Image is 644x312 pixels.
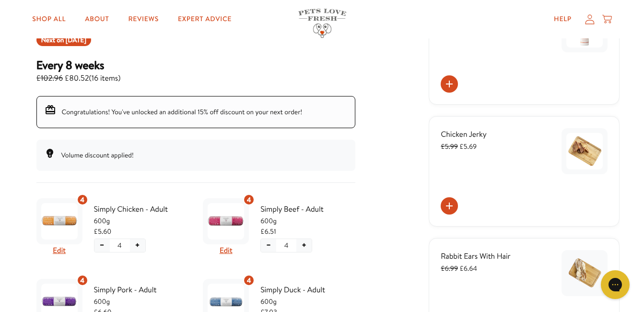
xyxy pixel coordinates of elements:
button: Edit [53,244,66,257]
span: 4 [247,275,251,286]
span: 4 [284,240,289,251]
span: 4 [80,275,84,286]
span: Congratulations! You've unlocked an additional 15% off discount on your next order! [62,107,303,117]
div: 4 units of item: Simply Pork - Adult [77,275,88,286]
span: Simply Pork - Adult [94,284,189,296]
button: Decrease quantity [94,239,110,252]
span: £80.52 ( 16 items ) [36,72,121,84]
span: 4 [117,240,122,251]
span: 600g [94,216,189,226]
img: Simply Chicken - Adult [41,203,78,240]
img: Rabbit Ears With Hair [566,255,603,291]
div: Subscription product: Simply Beef - Adult [203,194,355,261]
span: 4 [80,194,84,205]
a: Shop All [24,10,73,29]
span: Oct 6, 2025 (Europe/London) [66,35,86,45]
span: £5.69 [441,142,477,151]
div: Shipment 2025-10-05T23:00:00+00:00 [36,34,91,46]
span: £6.51 [260,226,276,237]
div: Subscription product: Simply Chicken - Adult [36,194,189,261]
span: 600g [94,296,189,307]
div: 4 units of item: Simply Beef - Adult [243,194,255,205]
button: Edit [220,244,233,257]
s: £5.99 [441,142,458,151]
img: Chicken Jerky [566,133,603,169]
img: Simply Beef - Adult [208,203,244,240]
div: Subscription for 16 items with cost £80.52. Renews Every 8 weeks [36,58,355,84]
span: Simply Duck - Adult [260,284,355,296]
div: 4 units of item: Simply Chicken - Adult [77,194,88,205]
a: Expert Advice [170,10,239,29]
a: About [77,10,117,29]
span: Simply Beef - Adult [260,203,355,216]
a: Help [546,10,579,29]
button: Increase quantity [130,239,145,252]
span: Volume discount applied! [61,150,134,160]
span: £6.64 [441,264,477,273]
s: £102.96 [36,73,63,84]
span: 600g [260,216,355,226]
span: 600g [260,296,355,307]
span: 4 [247,194,251,205]
span: Rabbit Ears With Hair [441,251,511,262]
h3: Every 8 weeks [36,58,121,72]
img: Pets Love Fresh [298,9,346,38]
iframe: Gorgias live chat messenger [596,267,634,302]
span: Chicken Jerky [441,129,487,140]
s: £6.99 [441,264,458,273]
a: Reviews [120,10,166,29]
span: Simply Chicken - Adult [94,203,189,216]
span: £5.60 [94,226,112,237]
button: Decrease quantity [261,239,276,252]
div: 4 units of item: Simply Duck - Adult [243,275,255,286]
button: Increase quantity [296,239,312,252]
span: Next on [41,35,86,45]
